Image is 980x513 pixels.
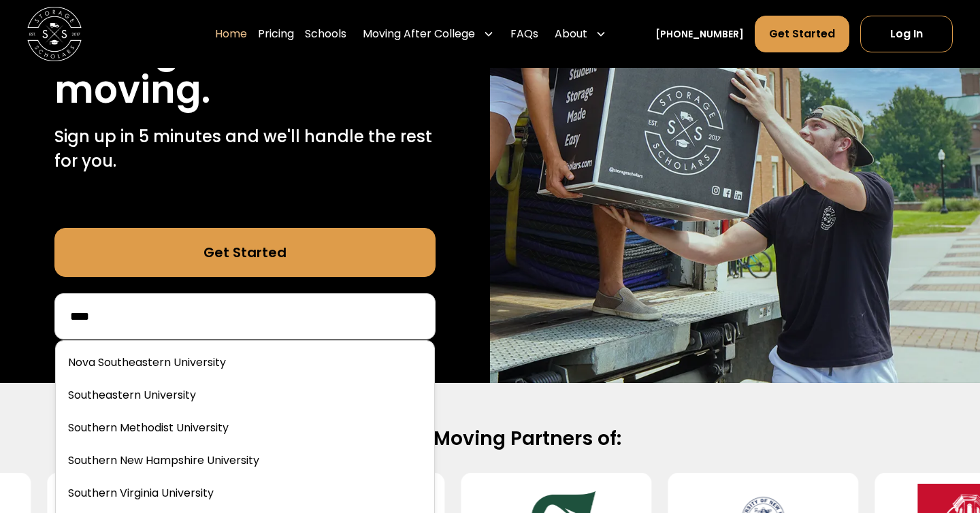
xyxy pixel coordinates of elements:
p: Sign up in 5 minutes and we'll handle the rest for you. [54,125,436,173]
a: [PHONE_NUMBER] [655,27,744,42]
a: Log In [860,16,953,52]
a: FAQs [510,15,538,53]
div: Moving After College [357,15,500,53]
div: About [549,15,612,53]
img: Storage Scholars main logo [27,7,82,61]
a: Get Started [755,16,849,52]
a: Schools [305,15,346,53]
a: Get Started [54,228,436,277]
a: Pricing [258,15,294,53]
h2: Official Moving Partners of: [54,427,926,451]
div: About [555,26,587,42]
a: Home [215,15,247,53]
div: Moving After College [363,26,475,42]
